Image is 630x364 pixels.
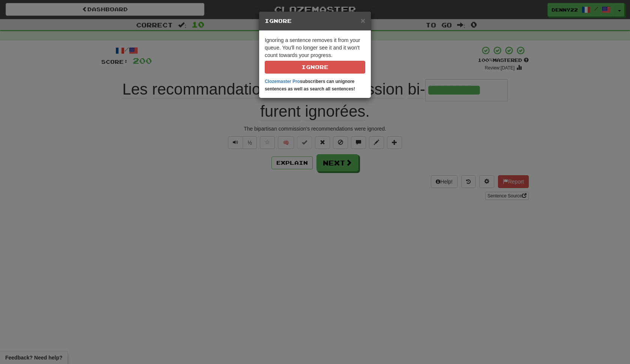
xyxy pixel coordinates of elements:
p: Ignoring a sentence removes it from your queue. You'll no longer see it and it won't count toward... [265,36,365,74]
h5: Ignore [265,17,365,25]
button: Close [361,17,365,24]
strong: subscribers can unignore sentences as well as search all sentences! [265,79,355,92]
a: Clozemaster Pro [265,79,300,84]
span: × [361,16,365,25]
button: Ignore [265,61,365,74]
